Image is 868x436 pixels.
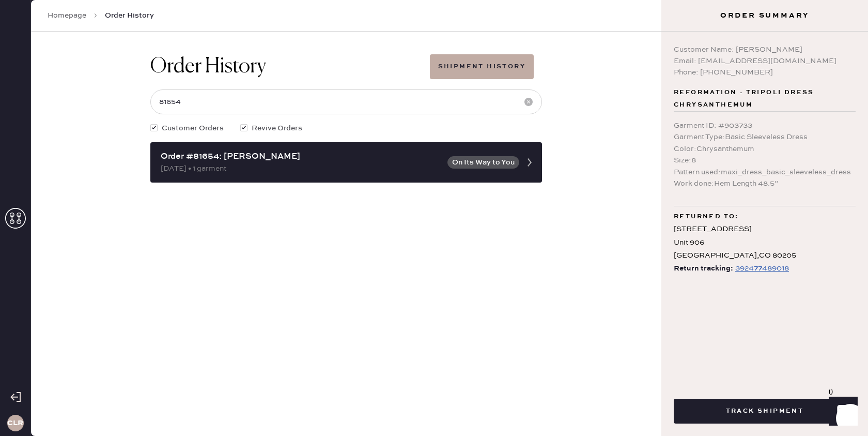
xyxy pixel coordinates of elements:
[150,54,266,79] h1: Order History
[161,151,441,163] div: Order #81654: [PERSON_NAME]
[33,69,833,82] div: Packing slip
[336,380,633,393] td: [PERSON_NAME]
[162,123,224,134] span: Customer Orders
[674,143,856,155] div: Color : Chrysanthemum
[91,175,796,188] th: Description
[33,349,833,361] div: Orders In Shipment :
[336,366,633,380] th: Customer
[417,12,448,43] img: logo
[395,204,471,213] img: Logo
[150,89,542,114] input: Search by order number, customer name, email or phone number
[632,380,833,393] td: 1
[674,167,856,178] div: Pattern used : maxi_dress_basic_sleeveless_dress
[819,389,863,434] iframe: Front Chat
[417,239,448,270] img: logo
[395,406,471,414] img: logo
[252,123,302,134] span: Revive Orders
[33,296,833,308] div: Shipment Summary
[33,188,91,202] td: 936606
[91,188,796,202] td: Jeans - Reformation - [PERSON_NAME] High Rise Slouchy Wide Leg Jeans Ondine - Size: 25
[674,405,856,415] a: Track Shipment
[796,175,833,188] th: QTY
[674,131,856,143] div: Garment Type : Basic Sleeveless Dress
[674,44,856,55] div: Customer Name: [PERSON_NAME]
[33,380,147,393] td: 82387
[7,419,23,427] h3: CLR
[674,223,856,262] div: [STREET_ADDRESS] Unit 906 [GEOGRAPHIC_DATA] , CO 80205
[147,366,336,380] th: Order Date
[33,308,833,321] div: Shipment #106808
[674,67,856,78] div: Phone: [PHONE_NUMBER]
[674,399,856,424] button: Track Shipment
[430,54,534,79] button: Shipment History
[674,55,856,67] div: Email: [EMAIL_ADDRESS][DOMAIN_NAME]
[33,366,147,380] th: ID
[674,178,856,189] div: Work done : Hem Length 48.5”
[674,155,856,166] div: Size : 8
[674,86,856,111] span: Reformation - Tripoli Dress Chrysanthemum
[674,262,733,275] span: Return tracking:
[447,156,519,169] button: On Its Way to You
[733,262,789,275] a: 392477489018
[161,163,441,174] div: [DATE] • 1 garment
[48,10,86,21] a: Homepage
[796,188,833,202] td: 1
[33,82,833,94] div: Order # 82387
[674,211,739,223] span: Returned to:
[632,366,833,380] th: # Garments
[33,321,833,333] div: Reformation Soho
[33,175,91,188] th: ID
[33,110,833,122] div: Customer information
[105,10,154,21] span: Order History
[661,10,868,21] h3: Order Summary
[33,122,833,159] div: # 88769 Yingzhi [PERSON_NAME] [EMAIL_ADDRESS][DOMAIN_NAME]
[735,262,789,275] div: https://www.fedex.com/apps/fedextrack/?tracknumbers=392477489018&cntry_code=US
[147,380,336,393] td: [DATE]
[674,120,856,131] div: Garment ID : # 903733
